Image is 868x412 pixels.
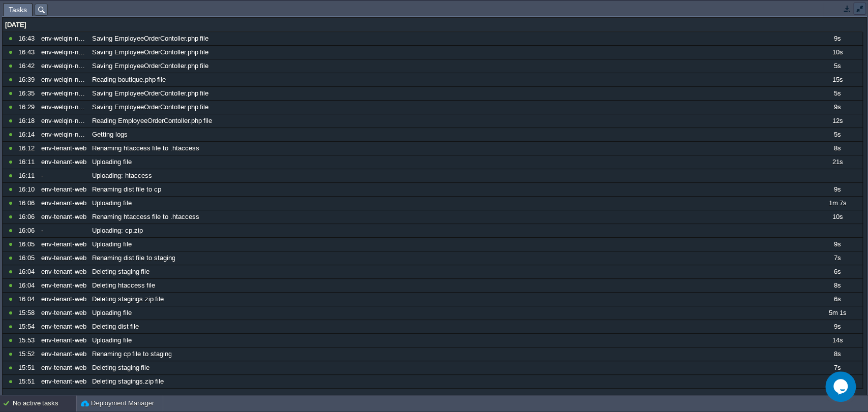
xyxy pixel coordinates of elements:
[92,322,139,331] span: Deleting dist file
[39,101,88,114] div: env-welqin-non-prod
[812,46,862,59] div: 10s
[812,293,862,306] div: 6s
[39,197,88,210] div: env-tenant-web
[18,142,38,155] div: 16:12
[92,295,164,304] span: Deleting stagings.zip file
[39,375,88,388] div: env-tenant-web
[39,59,88,73] div: env-welqin-non-prod
[92,144,199,153] span: Renaming htaccess file to .htaccess
[18,87,38,100] div: 16:35
[92,226,143,235] span: Uploading: cp.zip
[92,171,152,180] span: Uploading: htaccess
[39,279,88,292] div: env-tenant-web
[18,306,38,320] div: 15:58
[812,251,862,265] div: 7s
[13,395,76,411] div: No active tasks
[18,347,38,361] div: 15:52
[812,347,862,361] div: 8s
[18,210,38,224] div: 16:06
[39,347,88,361] div: env-tenant-web
[18,238,38,251] div: 16:05
[18,114,38,128] div: 16:18
[39,128,88,141] div: env-welqin-non-prod
[92,116,212,125] span: Reading EmployeeOrderContoller.php file
[18,46,38,59] div: 16:43
[18,183,38,196] div: 16:10
[18,293,38,306] div: 16:04
[812,306,862,320] div: 5m 1s
[39,334,88,347] div: env-tenant-web
[92,199,132,208] span: Uploading file
[92,336,132,345] span: Uploading file
[39,73,88,86] div: env-welqin-non-prod
[812,265,862,278] div: 6s
[18,197,38,210] div: 16:06
[81,398,154,408] button: Deployment Manager
[18,320,38,333] div: 15:54
[92,61,208,71] span: Saving EmployeeOrderContoller.php file
[18,375,38,388] div: 15:51
[18,361,38,374] div: 15:51
[812,361,862,374] div: 7s
[92,281,155,290] span: Deleting htaccess file
[18,59,38,73] div: 16:42
[92,350,171,359] span: Renaming cp file to staging
[812,32,862,45] div: 9s
[18,279,38,292] div: 16:04
[812,142,862,155] div: 8s
[812,59,862,73] div: 5s
[18,101,38,114] div: 16:29
[18,251,38,265] div: 16:05
[92,253,175,263] span: Renaming dist file to staging
[812,155,862,169] div: 21s
[92,185,161,194] span: Renaming dist file to cp
[92,240,132,249] span: Uploading file
[92,130,128,139] span: Getting logs
[92,75,166,84] span: Reading boutique.php file
[812,197,862,210] div: 1m 7s
[812,73,862,86] div: 15s
[92,103,208,112] span: Saving EmployeeOrderContoller.php file
[812,87,862,100] div: 5s
[92,157,132,167] span: Uploading file
[39,306,88,320] div: env-tenant-web
[39,320,88,333] div: env-tenant-web
[812,375,862,388] div: 6s
[18,169,38,182] div: 16:11
[39,114,88,128] div: env-welqin-non-prod
[39,155,88,169] div: env-tenant-web
[812,128,862,141] div: 5s
[39,183,88,196] div: env-tenant-web
[39,46,88,59] div: env-welqin-non-prod
[812,114,862,128] div: 12s
[812,183,862,196] div: 9s
[92,363,149,372] span: Deleting staging file
[39,210,88,224] div: env-tenant-web
[92,267,149,276] span: Deleting staging file
[812,279,862,292] div: 8s
[39,169,88,182] div: -
[825,371,858,402] iframe: chat widget
[18,334,38,347] div: 15:53
[812,238,862,251] div: 9s
[39,251,88,265] div: env-tenant-web
[39,224,88,237] div: -
[39,361,88,374] div: env-tenant-web
[812,101,862,114] div: 9s
[92,48,208,57] span: Saving EmployeeOrderContoller.php file
[92,308,132,318] span: Uploading file
[39,265,88,278] div: env-tenant-web
[39,87,88,100] div: env-welqin-non-prod
[18,224,38,237] div: 16:06
[92,34,208,43] span: Saving EmployeeOrderContoller.php file
[812,334,862,347] div: 14s
[18,32,38,45] div: 16:43
[92,89,208,98] span: Saving EmployeeOrderContoller.php file
[18,155,38,169] div: 16:11
[39,142,88,155] div: env-tenant-web
[39,293,88,306] div: env-tenant-web
[39,32,88,45] div: env-welqin-non-prod
[812,210,862,224] div: 10s
[18,128,38,141] div: 16:14
[812,320,862,333] div: 9s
